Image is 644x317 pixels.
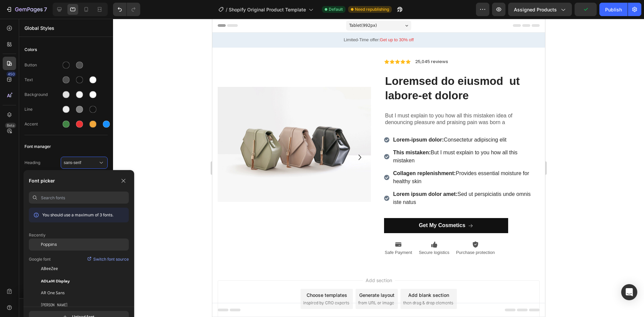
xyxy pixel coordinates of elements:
div: Open Intercom Messenger [621,284,637,300]
span: Assigned Products [514,6,557,13]
button: Publish [599,3,628,16]
div: Undo/Redo [113,3,140,16]
div: Choose templates [94,273,135,280]
p: Recently [29,232,46,239]
p: Switch font source [93,256,129,263]
span: Need republishing [355,6,389,12]
iframe: Design area [212,19,545,317]
span: Poppins [41,242,57,248]
span: / [226,6,227,13]
div: Button [24,62,61,68]
button: Assigned Products [508,3,572,16]
div: Text [24,77,61,83]
span: inspired by CRO experts [91,281,137,287]
span: Add section [151,258,182,265]
span: ADLaM Display [41,278,70,284]
span: ABeeZee [41,266,58,272]
p: Google font [29,256,51,263]
p: 7 [44,5,47,13]
button: sans-serif [61,157,108,169]
div: Generate layout [147,273,182,280]
p: You should use a maximum of 3 fonts. [42,212,113,218]
span: AR One Sans [41,290,65,296]
div: 450 [6,71,16,77]
input: Search fonts [41,192,129,204]
span: Heading [24,160,61,166]
span: Font manager [24,143,51,151]
p: Global Styles [24,24,108,32]
span: Shopify Original Product Template [229,6,306,13]
div: Add blank section [196,273,237,280]
div: Publish [605,6,622,13]
div: Line [24,106,61,112]
span: then drag & drop elements [191,281,241,287]
div: Beta [5,123,16,128]
div: Accent [24,121,61,127]
span: Default [329,6,343,12]
span: [PERSON_NAME] [41,302,67,308]
span: Colors [24,46,37,54]
button: 7 [3,3,50,16]
span: from URL or image [146,281,182,287]
p: Font picker [29,177,55,185]
p: Purchase protection [244,231,283,237]
span: sans-serif [64,160,98,166]
div: Background [24,92,61,98]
